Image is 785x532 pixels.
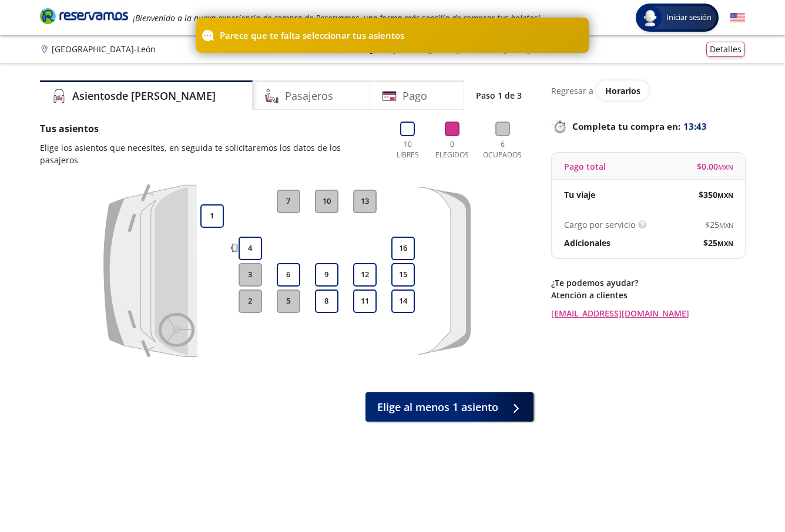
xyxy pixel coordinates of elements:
button: 9 [315,263,338,287]
button: 6 [277,263,300,287]
em: ¡Bienvenido a la nueva experiencia de compra de Reservamos, una forma más sencilla de comprar tus... [133,12,540,23]
p: Parece que te falta seleccionar tus asientos [220,29,404,42]
p: Completa tu compra en : [551,118,745,134]
span: $ 25 [703,237,733,249]
p: Pago total [564,160,606,173]
button: 2 [239,289,262,313]
h4: Pago [402,88,427,104]
button: 12 [353,263,377,287]
a: [EMAIL_ADDRESS][DOMAIN_NAME] [551,307,745,319]
p: Elige los asientos que necesites, en seguida te solicitaremos los datos de los pasajeros [40,142,380,166]
p: Adicionales [564,237,610,249]
a: Brand Logo [40,7,128,28]
span: 13:43 [683,120,707,133]
h4: Pasajeros [285,88,333,104]
button: 11 [353,289,377,313]
i: Brand Logo [40,7,128,25]
h4: Asientos de [PERSON_NAME] [72,88,216,104]
button: 3 [239,263,262,287]
button: 8 [315,289,338,313]
p: Atención a clientes [551,289,745,301]
p: Cargo por servicio [564,218,635,231]
small: MXN [719,221,733,230]
button: 16 [391,237,415,260]
button: 1 [200,204,224,228]
button: Elige al menos 1 asiento [365,392,534,422]
button: 14 [391,289,415,313]
span: $ 350 [699,188,733,201]
p: Tu viaje [564,188,595,201]
p: ¿Te podemos ayudar? [551,277,745,289]
button: 13 [353,190,377,213]
span: $ 0.00 [697,160,733,173]
div: Regresar a ver horarios [551,80,745,100]
p: Regresar a [551,85,593,97]
button: 15 [391,263,415,287]
small: MXN [717,239,733,248]
button: 4 [239,237,262,260]
button: 10 [315,190,338,213]
button: 5 [277,289,300,313]
p: Tus asientos [40,122,380,136]
p: 10 Libres [391,139,424,160]
p: 0 Elegidos [432,139,472,160]
span: $ 25 [705,218,733,231]
p: Paso 1 de 3 [476,89,522,102]
p: 6 Ocupados [480,139,525,160]
button: 7 [277,190,300,213]
small: MXN [718,163,733,171]
span: Iniciar sesión [662,12,716,23]
span: Elige al menos 1 asiento [377,399,498,415]
small: MXN [717,191,733,200]
button: English [730,11,745,25]
span: Horarios [605,85,640,96]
